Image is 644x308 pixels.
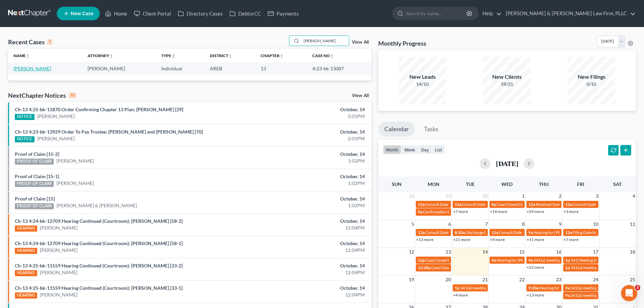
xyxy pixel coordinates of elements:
span: 1p [455,285,459,290]
span: New Case [71,11,93,16]
span: 9a [492,258,496,263]
span: 7 [484,220,488,228]
span: Mon [428,181,439,187]
span: 18 [629,248,636,256]
div: October, 14 [253,106,365,113]
span: Consult Date for [PERSON_NAME], [PERSON_NAME] [425,230,520,235]
div: 14/10 [399,81,446,88]
a: +14 more [490,209,507,214]
span: 9a [528,258,533,263]
button: day [418,145,432,154]
a: +7 more [453,209,468,214]
span: Case Closed Date for [PERSON_NAME] [431,265,500,270]
a: [PERSON_NAME] [40,247,77,254]
h2: [DATE] [496,160,518,167]
span: Hearing for [PERSON_NAME] [533,230,586,235]
div: PROOF OF CLAIM [15,181,54,187]
span: Sun [392,181,402,187]
span: Hearing for [PERSON_NAME] [497,258,549,263]
a: Districtunfold_more [210,53,232,58]
span: 12a [565,230,572,235]
td: 4:23-bk-13087 [307,62,372,75]
a: Proof of Claim [15-2] [15,151,59,157]
span: 24 [592,276,599,284]
div: 12:04PM [253,247,365,254]
td: [PERSON_NAME] [82,62,156,75]
td: AREB [205,62,255,75]
span: 23 [555,276,562,284]
span: 13 [445,248,452,256]
span: Consult Date for [PERSON_NAME] [499,230,560,235]
span: 16 [555,248,562,256]
div: 0/10 [568,81,615,88]
a: Calendar [378,122,415,137]
button: list [432,145,445,154]
div: 12:04PM [253,291,365,298]
a: [PERSON_NAME] [56,158,94,164]
div: October, 14 [253,262,365,269]
span: 9a [528,230,533,235]
a: +9 more [490,237,505,242]
span: 30 [482,192,488,200]
a: +13 more [527,292,544,298]
span: 3 [595,192,599,200]
a: Nameunfold_more [14,53,30,58]
a: View All [352,40,369,45]
span: Retained Date for [PERSON_NAME][GEOGRAPHIC_DATA] [536,202,640,207]
span: 8 [521,220,525,228]
a: Directory Cases [174,7,226,20]
a: +13 more [416,237,433,242]
div: PROOF OF CLAIM [15,203,54,209]
span: 8:30a [455,230,465,235]
span: 14 [482,248,488,256]
div: October, 14 [253,173,365,180]
span: 12a [418,202,425,207]
span: 15 [519,248,525,256]
div: October, 14 [253,218,365,224]
a: [PERSON_NAME] [14,66,51,71]
a: +3 more [564,209,578,214]
a: Ch-13 4:25-bk-11559 Hearing Continued (Courtroom); [PERSON_NAME] [33-1] [15,285,183,291]
a: +22 more [527,265,544,270]
a: Ch-13 4:23-bk-13929 Order To Pay Trustee; [PERSON_NAME] and [PERSON_NAME] [70] [15,129,203,135]
a: [PERSON_NAME] [37,113,75,120]
a: Case Nounfold_more [312,53,334,58]
div: 2:01PM [253,135,365,142]
span: Consult Date for [PERSON_NAME] [573,202,634,207]
span: 9a [418,209,422,214]
div: New Filings [568,73,615,81]
span: 12a [455,202,461,207]
span: 12 [408,248,415,256]
a: View All [352,93,369,98]
a: [PERSON_NAME] [40,291,77,298]
span: Case Closed Date for [PERSON_NAME] [497,202,566,207]
span: 12a [492,230,498,235]
span: Confirmation Date for [PERSON_NAME] [423,209,495,214]
span: 9a [565,293,570,298]
a: Typeunfold_more [161,53,175,58]
span: 29 [445,192,452,200]
span: 12a [418,230,425,235]
span: 5 [411,220,415,228]
a: Client Portal [130,7,174,20]
span: 25 [629,276,636,284]
div: 1 [47,39,52,45]
span: 8a [492,202,496,207]
div: October, 14 [253,151,365,158]
span: Fri [577,181,584,187]
i: unfold_more [109,54,113,58]
span: 1 [521,192,525,200]
a: [PERSON_NAME] & [PERSON_NAME] Law Firm, PLLC [502,7,636,20]
span: 12a [528,202,535,207]
span: 6 [448,220,452,228]
span: Case Closed Date for [PERSON_NAME] [426,258,495,263]
a: [PERSON_NAME] & [PERSON_NAME] [56,202,137,209]
a: Home [102,7,130,20]
span: Sat [613,181,622,187]
h3: Monthly Progress [378,39,426,47]
a: Help [479,7,502,20]
a: Chapterunfold_more [261,53,284,58]
input: Search by name... [406,7,468,20]
div: 1:02PM [253,202,365,209]
span: 10 [592,220,599,228]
